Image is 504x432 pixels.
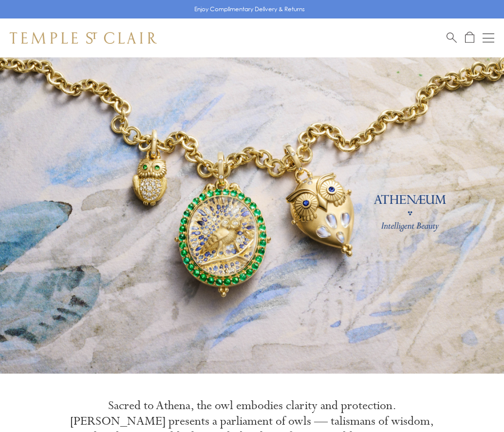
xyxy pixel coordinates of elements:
p: Enjoy Complimentary Delivery & Returns [194,4,305,14]
a: Open Shopping Bag [465,32,474,44]
img: Temple St. Clair [10,32,157,44]
button: Open navigation [483,32,494,44]
a: Search [447,32,457,44]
